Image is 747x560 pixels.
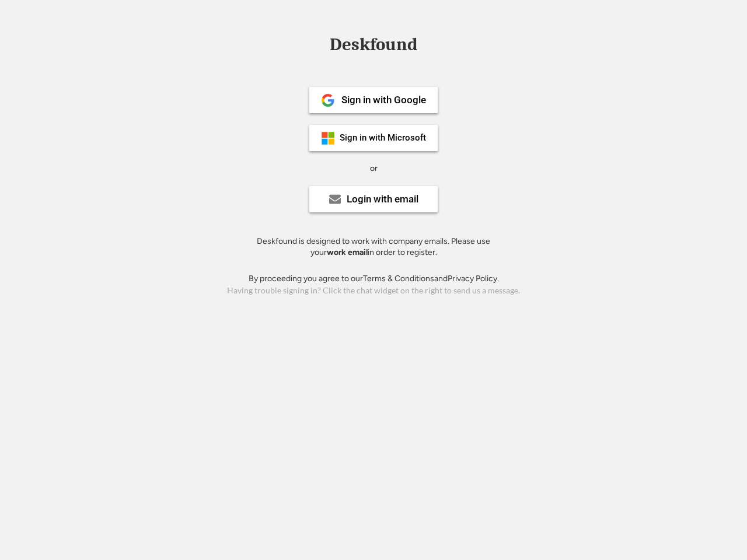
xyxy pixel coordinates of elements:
img: ms-symbollockup_mssymbol_19.png [321,131,335,145]
a: Privacy Policy. [448,274,499,283]
a: Terms & Conditions [363,274,434,283]
div: Login with email [347,194,418,204]
div: Deskfound is designed to work with company emails. Please use your in order to register. [242,236,505,258]
strong: work email [327,247,368,257]
div: Sign in with Google [341,95,426,105]
div: or [370,163,378,174]
div: Deskfound [324,36,423,54]
div: Sign in with Microsoft [340,134,426,142]
div: By proceeding you agree to our and [249,273,499,285]
img: 1024px-Google__G__Logo.svg.png [321,93,335,107]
